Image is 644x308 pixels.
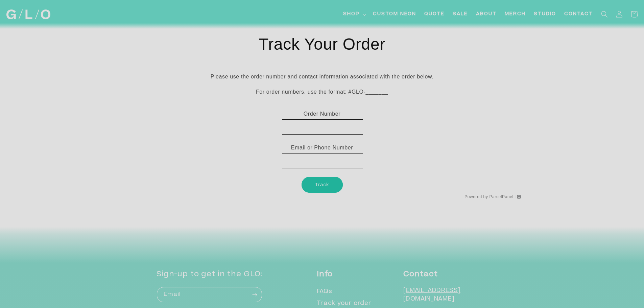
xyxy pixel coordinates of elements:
a: Studio [530,7,560,22]
p: [EMAIL_ADDRESS][DOMAIN_NAME] [403,287,487,304]
span: Contact [564,11,593,18]
strong: Contact [403,271,437,278]
strong: Info [317,271,333,278]
a: Quote [420,7,449,22]
span: Shop [343,11,360,18]
a: Contact [560,7,597,22]
button: Track [302,177,343,193]
span: Studio [534,11,556,18]
span: SALE [453,11,468,18]
iframe: Chat Widget [610,276,644,308]
span: Quote [424,11,445,18]
span: Order Number [304,111,340,117]
span: About [476,11,497,18]
p: For order numbers, use the format: #GLO-_______ [123,87,521,97]
button: Subscribe [247,287,262,303]
summary: Shop [339,7,369,22]
img: GLO Studio [6,9,50,19]
a: FAQs [317,288,332,298]
summary: Search [597,7,612,22]
a: SALE [449,7,472,22]
a: Merch [501,7,530,22]
span: Email or Phone Number [291,145,353,150]
a: Custom Neon [369,7,420,22]
a: About [472,7,501,22]
img: line [515,195,516,198]
span: Merch [505,11,526,18]
input: Email [157,287,262,302]
h2: Sign-up to get in the GLO: [157,269,262,280]
a: GLO Studio [4,7,53,22]
span: Custom Neon [373,11,416,18]
h1: Track Your Order [123,34,521,54]
div: Please use the order number and contact information associated with the order below. [123,65,521,109]
img: channelwill [517,195,521,199]
a: Powered by ParcelPanel [464,194,514,199]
